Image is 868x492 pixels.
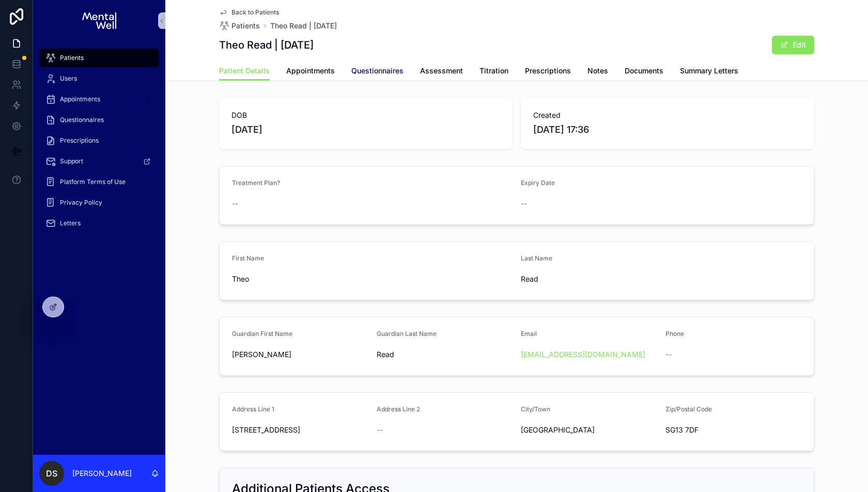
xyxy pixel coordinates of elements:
[39,131,159,150] a: Prescriptions
[420,62,463,82] a: Assessment
[232,198,238,209] span: --
[60,95,100,103] span: Appointments
[772,36,814,54] button: Edit
[680,66,738,76] span: Summary Letters
[377,405,420,413] span: Address Line 2
[521,405,550,413] span: City/Town
[479,66,508,76] span: Titration
[521,274,657,284] span: Read
[377,349,513,360] span: Read
[39,152,159,171] a: Support
[521,254,552,262] span: Last Name
[420,66,463,76] span: Assessment
[521,179,555,187] span: Expiry Date
[479,62,508,82] a: Titration
[665,405,712,413] span: Zip/Postal Code
[60,198,102,207] span: Privacy Policy
[351,62,404,82] a: Questionnaires
[39,69,159,88] a: Users
[232,179,280,187] span: Treatment Plan?
[625,66,663,76] span: Documents
[232,330,292,337] span: Guardian First Name
[39,90,159,109] a: Appointments
[665,330,684,337] span: Phone
[665,349,672,360] span: --
[680,62,738,82] a: Summary Letters
[33,41,165,246] div: scrollable content
[521,330,537,337] span: Email
[533,110,802,120] span: Created
[39,111,159,129] a: Questionnaires
[60,219,81,227] span: Letters
[39,214,159,233] a: Letters
[377,330,437,337] span: Guardian Last Name
[377,425,383,435] span: --
[525,66,571,76] span: Prescriptions
[525,62,571,82] a: Prescriptions
[39,49,159,67] a: Patients
[232,254,264,262] span: First Name
[231,21,260,31] span: Patients
[60,157,83,165] span: Support
[60,178,126,186] span: Platform Terms of Use
[286,66,335,76] span: Appointments
[665,425,802,435] span: SG13 7DF
[60,54,84,62] span: Patients
[219,38,314,52] h1: Theo Read | [DATE]
[270,21,337,31] a: Theo Read | [DATE]
[231,8,279,17] span: Back to Patients
[521,349,645,360] a: [EMAIL_ADDRESS][DOMAIN_NAME]
[521,198,527,209] span: --
[232,425,368,435] span: [STREET_ADDRESS]
[39,193,159,212] a: Privacy Policy
[533,122,802,137] span: [DATE] 17:36
[219,66,270,76] span: Patient Details
[219,21,260,31] a: Patients
[39,173,159,191] a: Platform Terms of Use
[231,110,500,120] span: DOB
[60,74,77,83] span: Users
[82,12,116,29] img: App logo
[232,274,513,284] span: Theo
[232,349,368,360] span: [PERSON_NAME]
[625,62,663,82] a: Documents
[72,468,132,479] p: [PERSON_NAME]
[587,66,608,76] span: Notes
[587,62,608,82] a: Notes
[219,62,270,81] a: Patient Details
[60,116,104,124] span: Questionnaires
[219,8,279,17] a: Back to Patients
[60,136,99,145] span: Prescriptions
[232,405,274,413] span: Address Line 1
[521,425,657,435] span: [GEOGRAPHIC_DATA]
[231,122,500,137] span: [DATE]
[286,62,335,82] a: Appointments
[46,467,57,480] span: DS
[351,66,404,76] span: Questionnaires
